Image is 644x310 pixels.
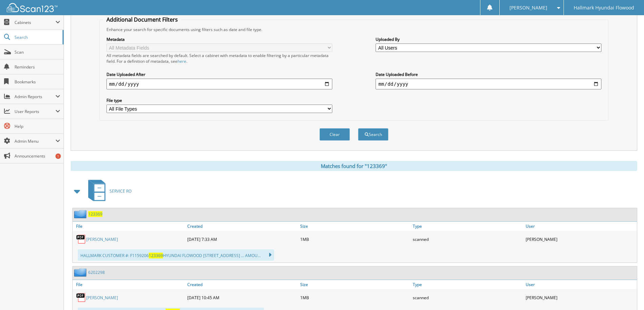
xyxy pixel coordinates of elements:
[73,280,186,289] a: File
[15,34,59,40] span: Search
[103,27,605,32] div: Enhance your search for specific documents using filters such as date and file type.
[74,210,88,218] img: folder2.png
[88,211,102,217] a: 123369
[88,270,105,275] a: 6202298
[149,253,163,258] span: 123369
[106,53,332,64] div: All metadata fields are searched by default. Select a cabinet with metadata to enable filtering b...
[299,232,411,246] div: 1MB
[411,222,524,231] a: Type
[186,232,299,246] div: [DATE] 7:33 AM
[15,20,55,25] span: Cabinets
[186,291,299,304] div: [DATE] 10:45 AM
[524,280,637,289] a: User
[86,295,118,301] a: [PERSON_NAME]
[15,64,60,70] span: Reminders
[177,58,186,64] a: here
[610,278,644,310] iframe: Chat Widget
[319,128,350,141] button: Clear
[186,280,299,289] a: Created
[299,280,411,289] a: Size
[15,153,60,159] span: Announcements
[71,161,637,171] div: Matches found for "123369"
[103,16,181,23] legend: Additional Document Filters
[376,72,601,77] label: Date Uploaded Before
[15,109,55,114] span: User Reports
[411,280,524,289] a: Type
[86,236,118,242] a: [PERSON_NAME]
[524,222,637,231] a: User
[106,36,332,42] label: Metadata
[15,123,60,129] span: Help
[78,249,274,261] div: HALLMARK CUSTOMER #: F1159206 HYUNDAI FLOWOOD [STREET_ADDRESS] ... AMOU...
[76,292,86,303] img: PDF.png
[376,36,601,42] label: Uploaded By
[574,6,634,10] span: Hallmark Hyundai Flowood
[106,79,332,89] input: start
[7,3,57,12] img: scan123-logo-white.svg
[186,222,299,231] a: Created
[358,128,388,141] button: Search
[73,222,186,231] a: File
[411,291,524,304] div: scanned
[299,222,411,231] a: Size
[524,232,637,246] div: [PERSON_NAME]
[106,72,332,77] label: Date Uploaded After
[15,49,60,55] span: Scan
[84,178,132,204] a: SERVICE RO
[110,188,132,194] span: SERVICE RO
[106,97,332,103] label: File type
[76,234,86,244] img: PDF.png
[15,138,55,144] span: Admin Menu
[411,232,524,246] div: scanned
[376,79,601,89] input: end
[524,291,637,304] div: [PERSON_NAME]
[509,6,547,10] span: [PERSON_NAME]
[15,94,55,100] span: Admin Reports
[299,291,411,304] div: 1MB
[55,153,61,159] div: 1
[74,268,88,277] img: folder2.png
[15,79,60,85] span: Bookmarks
